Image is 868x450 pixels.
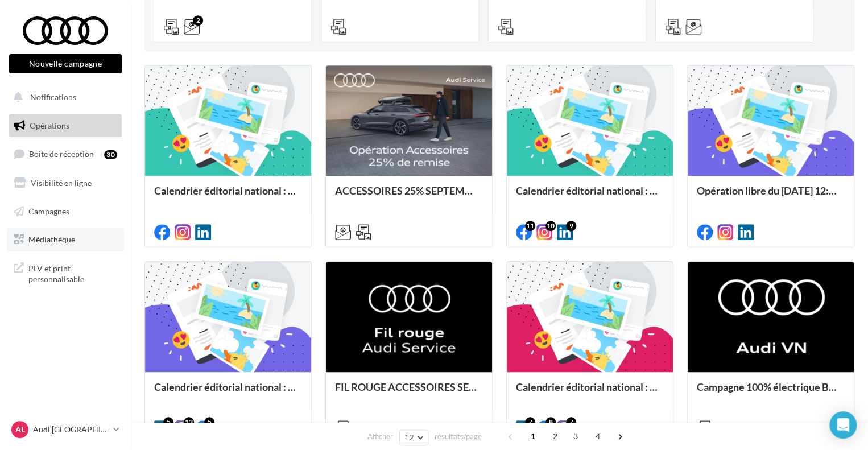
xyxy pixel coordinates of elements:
[30,92,76,102] span: Notifications
[7,171,124,195] a: Visibilité en ligne
[7,85,119,109] button: Notifications
[193,15,203,26] div: 2
[435,431,482,442] span: résultats/page
[9,419,122,440] a: AL Audi [GEOGRAPHIC_DATA][PERSON_NAME]
[15,424,25,435] span: AL
[154,185,302,208] div: Calendrier éditorial national : du 02.09 au 09.09
[30,121,69,130] span: Opérations
[7,228,124,251] a: Médiathèque
[29,149,94,159] span: Boîte de réception
[567,427,585,445] span: 3
[525,221,535,231] div: 11
[546,427,564,445] span: 2
[524,427,542,445] span: 1
[697,185,845,208] div: Opération libre du [DATE] 12:06
[335,185,483,208] div: ACCESSOIRES 25% SEPTEMBRE - AUDI SERVICE
[7,256,124,290] a: PLV et print personnalisable
[516,381,664,404] div: Calendrier éditorial national : semaines du 04.08 au 25.08
[104,150,117,159] div: 30
[163,417,173,427] div: 5
[589,427,607,445] span: 4
[404,433,414,442] span: 12
[154,381,302,404] div: Calendrier éditorial national : semaine du 25.08 au 31.08
[545,417,556,427] div: 8
[28,234,75,244] span: Médiathèque
[31,178,92,188] span: Visibilité en ligne
[204,417,214,427] div: 5
[7,142,124,166] a: Boîte de réception30
[28,206,69,216] span: Campagnes
[566,221,576,231] div: 9
[9,54,122,73] button: Nouvelle campagne
[7,114,124,138] a: Opérations
[28,261,117,285] span: PLV et print personnalisable
[516,185,664,208] div: Calendrier éditorial national : du 02.09 au 09.09
[697,381,845,404] div: Campagne 100% électrique BEV Septembre
[33,424,109,435] p: Audi [GEOGRAPHIC_DATA][PERSON_NAME]
[335,381,483,404] div: FIL ROUGE ACCESSOIRES SEPTEMBRE - AUDI SERVICE
[367,431,393,442] span: Afficher
[829,411,857,439] div: Open Intercom Messenger
[7,200,124,224] a: Campagnes
[525,417,535,427] div: 7
[399,430,428,445] button: 12
[184,417,194,427] div: 13
[545,221,556,231] div: 10
[566,417,576,427] div: 7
